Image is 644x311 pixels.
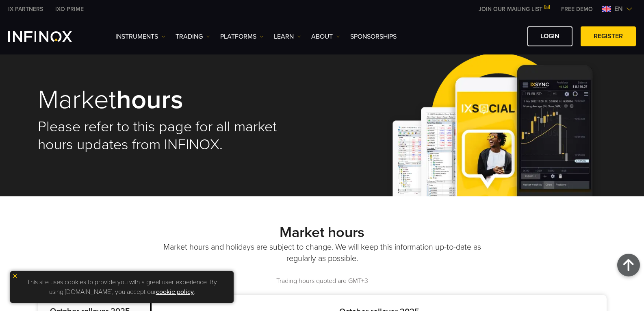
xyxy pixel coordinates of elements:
[350,32,397,41] a: SPONSORSHIPS
[527,26,572,46] a: LOGIN
[116,84,183,116] strong: hours
[162,241,483,264] p: Market hours and holidays are subject to change. We will keep this information up-to-date as regu...
[38,86,311,114] h1: Market
[581,26,636,46] a: REGISTER
[473,6,555,13] a: JOIN OUR MAILING LIST
[2,5,49,13] a: INFINOX
[311,32,340,41] a: ABOUT
[156,288,194,296] a: cookie policy
[38,276,607,286] p: Trading hours quoted are GMT+3
[8,31,91,42] a: INFINOX Logo
[12,273,18,279] img: yellow close icon
[115,32,165,41] a: Instruments
[274,32,301,41] a: Learn
[14,275,230,299] p: This site uses cookies to provide you with a great user experience. By using [DOMAIN_NAME], you a...
[555,5,599,13] a: INFINOX MENU
[220,32,264,41] a: PLATFORMS
[611,4,626,14] span: en
[176,32,210,41] a: TRADING
[49,5,90,13] a: INFINOX
[38,118,311,154] h2: Please refer to this page for all market hours updates from INFINOX.
[280,224,364,241] strong: Market hours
